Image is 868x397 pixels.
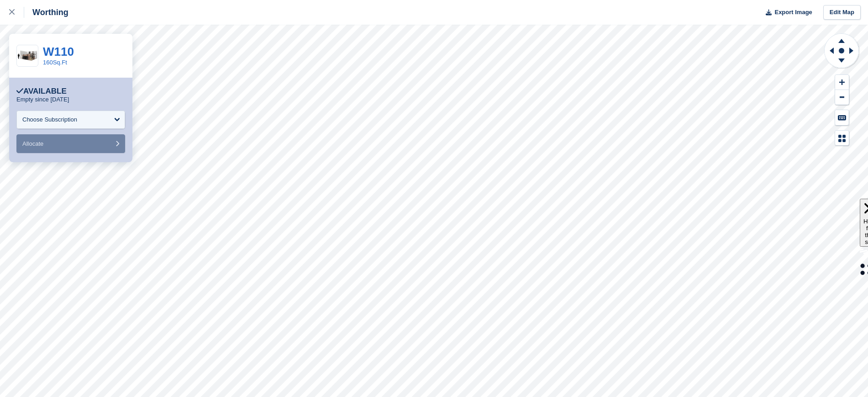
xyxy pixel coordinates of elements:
[835,75,849,90] button: Zoom In
[16,87,67,96] div: Available
[823,5,861,20] a: Edit Map
[835,131,849,146] button: Map Legend
[24,7,68,18] div: Worthing
[43,45,74,58] a: W110
[760,5,812,20] button: Export Image
[43,59,67,66] a: 160Sq.Ft
[17,48,38,64] img: 150-sqft-unit.jpg
[22,140,43,147] span: Allocate
[16,134,125,153] button: Allocate
[16,96,69,103] p: Empty since [DATE]
[774,8,812,17] span: Export Image
[835,90,849,105] button: Zoom Out
[835,110,849,125] button: Keyboard Shortcuts
[22,115,77,124] div: Choose Subscription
